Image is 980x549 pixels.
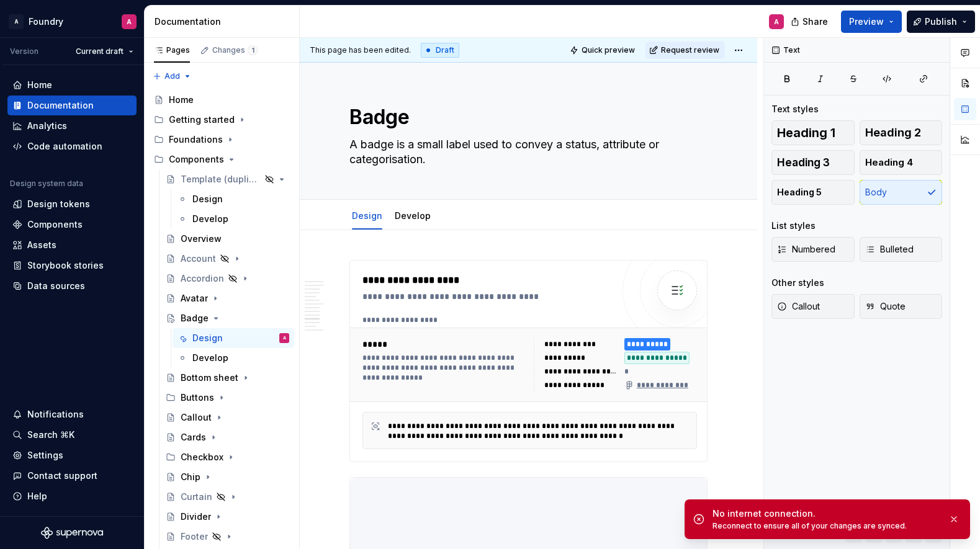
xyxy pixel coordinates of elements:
[149,68,196,85] button: Add
[7,136,137,156] a: Code automation
[27,120,67,132] div: Analytics
[774,17,779,27] div: A
[181,372,238,384] div: Bottom sheet
[860,150,943,175] button: Heading 4
[771,120,855,145] button: Heading 1
[161,269,294,288] a: Accordion
[713,521,938,531] div: Reconnect to ensure all of your changes are synced.
[771,294,855,319] button: Callout
[181,471,200,483] div: Chip
[849,16,884,28] span: Preview
[161,507,294,527] a: Divider
[192,213,228,225] div: Develop
[149,130,294,150] div: Foundations
[27,259,104,272] div: Storybook stories
[27,218,83,231] div: Components
[161,368,294,388] a: Bottom sheet
[27,79,52,91] div: Home
[27,280,85,292] div: Data sources
[161,527,294,547] a: Footer
[310,45,411,55] span: This page has been edited.
[7,215,137,234] a: Components
[181,411,212,424] div: Callout
[925,16,957,28] span: Publish
[161,427,294,447] a: Cards
[76,47,124,56] span: Current draft
[161,249,294,269] a: Account
[771,150,855,175] button: Heading 3
[860,237,943,262] button: Bulleted
[9,14,24,29] div: A
[860,294,943,319] button: Quote
[352,210,382,221] a: Design
[164,71,180,81] span: Add
[907,11,975,33] button: Publish
[27,239,56,251] div: Assets
[27,99,94,112] div: Documentation
[70,43,139,60] button: Current draft
[181,530,208,543] div: Footer
[181,451,223,463] div: Checkbox
[7,404,137,424] button: Notifications
[347,135,705,169] textarea: A badge is a small label used to convey a status, attribute or categorisation.
[283,332,286,344] div: A
[161,288,294,308] a: Avatar
[645,42,725,59] button: Request review
[154,45,190,55] div: Pages
[181,272,224,285] div: Accordion
[777,156,830,169] span: Heading 3
[860,120,943,145] button: Heading 2
[161,308,294,328] a: Badge
[155,16,294,28] div: Documentation
[7,425,137,445] button: Search ⌘K
[7,96,137,115] a: Documentation
[865,156,913,169] span: Heading 4
[181,431,206,444] div: Cards
[181,312,209,324] div: Badge
[248,45,258,55] span: 1
[7,256,137,275] a: Storybook stories
[169,133,223,146] div: Foundations
[7,276,137,296] a: Data sources
[27,198,90,210] div: Design tokens
[161,169,294,189] a: Template (duplicate me)
[169,94,194,106] div: Home
[802,16,828,28] span: Share
[347,202,387,228] div: Design
[771,220,816,232] div: List styles
[27,470,97,482] div: Contact support
[192,352,228,364] div: Develop
[10,47,38,56] div: Version
[777,243,835,256] span: Numbered
[566,42,641,59] button: Quick preview
[2,8,142,35] button: AFoundryA
[149,90,294,110] a: Home
[771,277,824,289] div: Other styles
[181,292,208,305] div: Avatar
[7,466,137,486] button: Contact support
[192,332,223,344] div: Design
[582,45,635,55] span: Quick preview
[169,114,235,126] div: Getting started
[421,43,459,58] div: Draft
[173,189,294,209] a: Design
[865,243,914,256] span: Bulleted
[777,300,820,313] span: Callout
[27,490,47,502] div: Help
[27,449,63,462] div: Settings
[127,17,132,27] div: A
[771,237,855,262] button: Numbered
[149,150,294,169] div: Components
[777,127,835,139] span: Heading 1
[29,16,63,28] div: Foundry
[161,388,294,408] div: Buttons
[661,45,719,55] span: Request review
[7,445,137,465] a: Settings
[777,186,822,199] span: Heading 5
[7,116,137,136] a: Analytics
[41,527,103,539] svg: Supernova Logo
[865,127,921,139] span: Heading 2
[181,511,211,523] div: Divider
[181,173,261,185] div: Template (duplicate me)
